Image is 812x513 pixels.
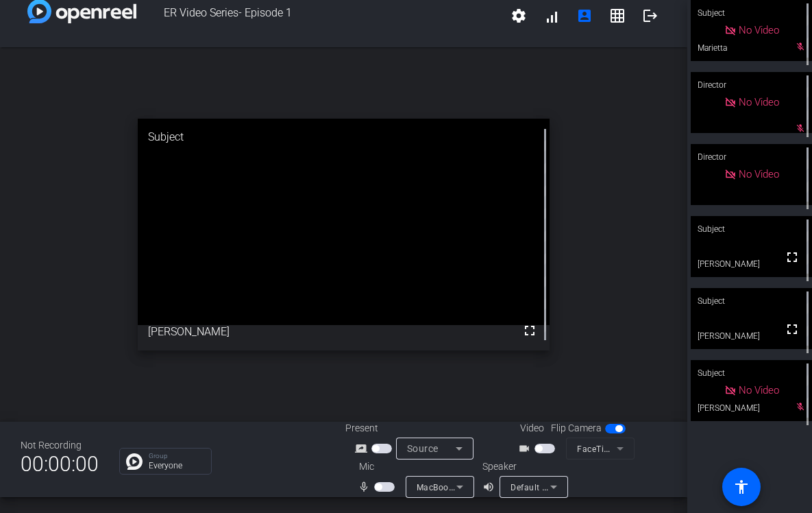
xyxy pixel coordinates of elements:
mat-icon: account_box [576,8,593,24]
div: Director [691,72,812,98]
mat-icon: volume_up [482,479,499,495]
div: Director [691,144,812,170]
span: Video [520,421,544,436]
div: Not Recording [21,438,99,453]
mat-icon: fullscreen [784,249,800,265]
span: No Video [739,168,779,180]
mat-icon: videocam_outline [518,440,534,457]
mat-icon: accessibility [733,479,750,495]
span: MacBook Pro Microphone (Built-in) [417,481,556,492]
span: 00:00:00 [21,447,99,481]
mat-icon: fullscreen [521,322,538,339]
div: Subject [138,119,550,156]
span: Source [407,443,439,454]
span: Default - AirPods [510,481,579,492]
mat-icon: logout [642,8,659,24]
div: Present [345,421,482,436]
mat-icon: settings [510,8,527,24]
div: Mic [345,460,482,474]
img: Chat Icon [126,453,143,470]
div: Subject [691,216,812,242]
mat-icon: fullscreen [784,321,800,337]
div: Subject [691,288,812,314]
mat-icon: screen_share_outline [355,440,371,457]
span: No Video [739,96,779,108]
span: Flip Camera [551,421,602,436]
div: Subject [691,360,812,386]
mat-icon: grid_on [609,8,626,24]
mat-icon: mic_none [358,479,374,495]
p: Everyone [149,462,204,470]
span: No Video [739,384,779,396]
p: Group [149,453,204,460]
div: Speaker [482,460,565,474]
span: No Video [739,24,779,36]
